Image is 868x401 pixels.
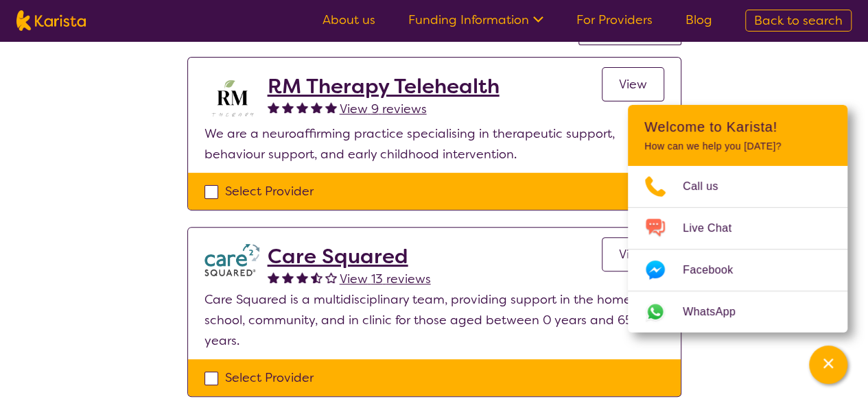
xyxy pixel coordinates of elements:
[268,101,279,113] img: fullstar
[602,237,664,271] a: View
[268,74,500,99] a: RM Therapy Telehealth
[340,99,427,119] a: View 9 reviews
[282,271,294,283] img: fullstar
[311,101,322,113] img: fullstar
[683,260,749,280] span: Facebook
[204,289,664,351] p: Care Squared is a multidisciplinary team, providing support in the home, school, community, and i...
[628,166,847,332] ul: Choose channel
[576,12,653,28] a: For Providers
[282,101,294,113] img: fullstar
[204,244,259,276] img: watfhvlxxexrmzu5ckj6.png
[268,244,431,269] a: Care Squared
[683,302,752,322] span: WhatsApp
[204,123,664,165] p: We are a neuroaffirming practice specialising in therapeutic support, behaviour support, and earl...
[268,271,279,283] img: fullstar
[340,101,427,117] span: View 9 reviews
[16,10,86,31] img: Karista logo
[296,101,308,113] img: fullstar
[619,76,647,93] span: View
[296,271,308,283] img: fullstar
[311,271,322,283] img: halfstar
[644,119,831,135] h2: Welcome to Karista!
[325,101,337,113] img: fullstar
[685,12,712,28] a: Blog
[683,218,748,239] span: Live Chat
[619,246,647,263] span: View
[754,12,843,29] span: Back to search
[204,74,259,123] img: b3hjthhf71fnbidirs13.png
[602,67,664,101] a: View
[809,345,847,384] button: Channel Menu
[745,10,852,32] a: Back to search
[683,176,735,197] span: Call us
[628,105,847,332] div: Channel Menu
[325,271,337,283] img: emptystar
[340,271,431,287] span: View 13 reviews
[628,291,847,332] a: Web link opens in a new tab.
[322,12,375,28] a: About us
[644,141,831,152] p: How can we help you [DATE]?
[408,12,543,28] a: Funding Information
[340,269,431,289] a: View 13 reviews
